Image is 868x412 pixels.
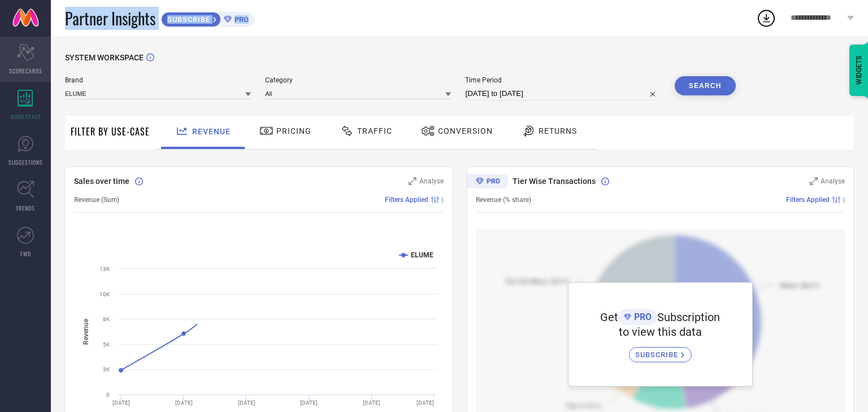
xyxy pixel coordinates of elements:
[786,196,830,204] span: Filters Applied
[409,177,416,185] svg: Zoom
[657,310,720,324] span: Subscription
[675,76,736,95] button: Search
[20,249,31,258] span: FWD
[74,177,129,186] span: Sales over time
[175,400,193,406] text: [DATE]
[265,76,451,84] span: Category
[103,366,110,372] text: 3K
[821,177,845,185] span: Analyse
[635,350,681,359] span: SUBSCRIBE
[600,310,618,324] span: Get
[629,339,692,362] a: SUBSCRIBE
[416,400,434,406] text: [DATE]
[112,400,130,406] text: [DATE]
[238,400,255,406] text: [DATE]
[192,127,231,136] span: Revenue
[467,174,509,191] div: Premium
[99,266,110,272] text: 13K
[363,400,380,406] text: [DATE]
[385,196,428,204] span: Filters Applied
[103,316,110,322] text: 8K
[756,8,776,28] div: Open download list
[513,177,596,186] span: Tier Wise Transactions
[65,53,144,62] span: SYSTEM WORKSPACE
[232,15,249,24] span: PRO
[74,196,119,204] span: Revenue (Sum)
[357,126,392,135] span: Traffic
[71,125,150,138] span: Filter By Use-Case
[438,126,493,135] span: Conversion
[99,291,110,297] text: 10K
[619,325,702,339] span: to view this data
[465,76,660,84] span: Time Period
[106,392,110,398] text: 0
[82,318,90,344] tspan: Revenue
[539,126,577,135] span: Returns
[300,400,318,406] text: [DATE]
[476,196,531,204] span: Revenue (% share)
[10,112,41,121] span: WORKSPACE
[161,9,254,27] a: SUBSCRIBEPRO
[411,251,433,259] text: ELUME
[276,126,311,135] span: Pricing
[465,87,660,100] input: Select time period
[8,158,43,166] span: SUGGESTIONS
[16,204,35,212] span: TRENDS
[162,15,213,24] span: SUBSCRIBE
[103,341,110,348] text: 5K
[810,177,818,185] svg: Zoom
[631,312,652,322] span: PRO
[843,196,845,204] span: |
[9,67,42,75] span: SCORECARDS
[419,177,444,185] span: Analyse
[65,7,155,30] span: Partner Insights
[442,196,444,204] span: |
[65,76,251,84] span: Brand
